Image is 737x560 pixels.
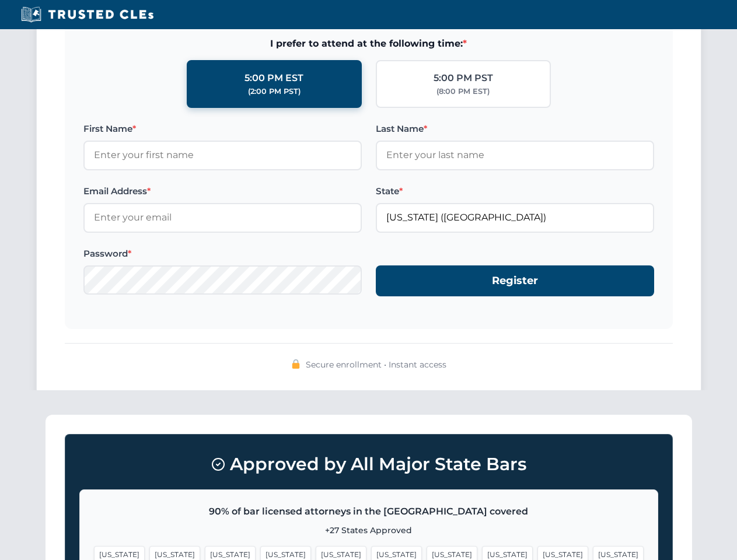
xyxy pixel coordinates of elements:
[436,86,490,97] div: (8:00 PM EST)
[83,203,362,232] input: Enter your email
[83,184,362,198] label: Email Address
[83,247,362,261] label: Password
[94,504,644,519] p: 90% of bar licensed attorneys in the [GEOGRAPHIC_DATA] covered
[83,122,362,136] label: First Name
[83,141,362,170] input: Enter your first name
[94,524,644,537] p: +27 States Approved
[83,36,654,51] span: I prefer to attend at the following time:
[244,71,303,86] div: 5:00 PM EST
[248,86,301,97] div: (2:00 PM PST)
[376,184,654,198] label: State
[79,449,658,480] h3: Approved by All Major State Bars
[434,71,493,86] div: 5:00 PM PST
[306,358,446,371] span: Secure enrollment • Instant access
[376,141,654,170] input: Enter your last name
[18,6,157,23] img: Trusted CLEs
[376,203,654,232] input: Florida (FL)
[376,265,654,296] button: Register
[376,122,654,136] label: Last Name
[291,359,301,369] img: 🔒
